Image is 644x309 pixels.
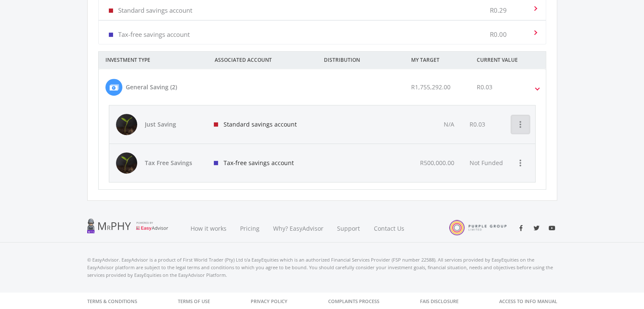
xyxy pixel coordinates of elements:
[404,52,470,69] div: MY TARGET
[469,120,485,129] div: R0.03
[367,214,412,243] a: Contact Us
[490,30,507,39] p: R0.00
[99,52,208,69] div: INVESTMENT TYPE
[99,105,546,189] div: General Saving (2) R1,755,292.00 R0.03
[411,83,451,91] span: R1,755,292.00
[208,52,317,69] div: ASSOCIATED ACCOUNT
[512,116,529,133] button: more_vert
[443,120,454,128] span: N/A
[207,105,318,143] div: Standard savings account
[87,256,557,279] p: © EasyAdvisor. EasyAdvisor is a product of First World Trader (Pty) Ltd t/a EasyEquities which is...
[330,214,367,243] a: Support
[118,30,190,39] p: Tax-free savings account
[266,214,330,243] a: Why? EasyAdvisor
[490,6,507,14] p: R0.29
[515,119,525,130] i: more_vert
[184,214,233,243] a: How it works
[126,83,177,91] div: General Saving (2)
[145,120,204,129] span: Just Saving
[207,144,318,182] div: Tax-free savings account
[469,159,503,167] span: Not Funded
[99,69,546,105] mat-expansion-panel-header: General Saving (2) R1,755,292.00 R0.03
[477,83,492,91] div: R0.03
[317,52,404,69] div: DISTRIBUTION
[99,21,546,44] mat-expansion-panel-header: Tax-free savings account R0.00
[470,52,557,69] div: CURRENT VALUE
[118,6,192,14] p: Standard savings account
[420,159,454,167] span: R500,000.00
[233,214,266,243] a: Pricing
[515,158,525,168] i: more_vert
[512,154,529,171] button: more_vert
[145,159,204,167] span: Tax Free Savings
